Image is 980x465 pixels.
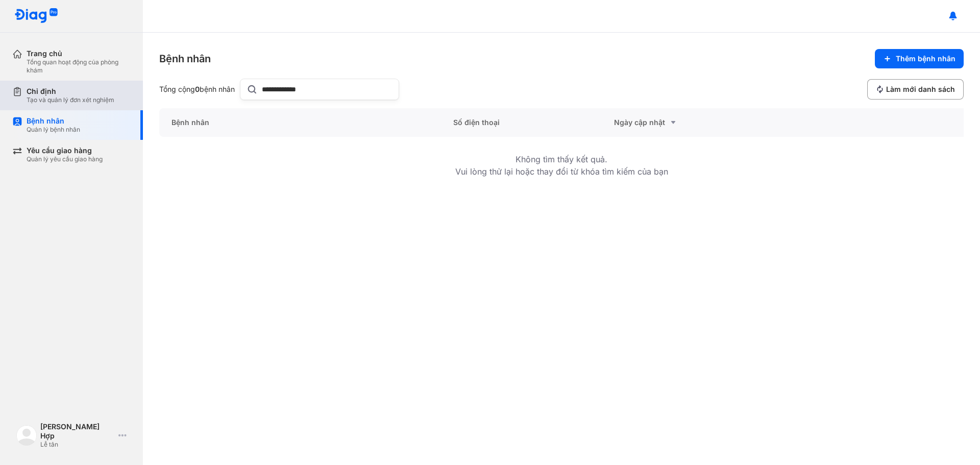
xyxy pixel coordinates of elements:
[40,440,114,449] div: Lễ tân
[159,52,211,66] div: Bệnh nhân
[886,85,955,94] span: Làm mới danh sách
[27,49,131,58] div: Trang chủ
[867,79,964,100] button: Làm mới danh sách
[875,49,964,68] button: Thêm bệnh nhân
[159,108,441,137] div: Bệnh nhân
[27,146,103,155] div: Yêu cầu giao hàng
[27,126,80,134] div: Quản lý bệnh nhân
[896,54,955,63] span: Thêm bệnh nhân
[614,116,750,129] div: Ngày cập nhật
[27,87,114,96] div: Chỉ định
[195,85,200,93] span: 0
[27,96,114,104] div: Tạo và quản lý đơn xét nghiệm
[27,155,103,163] div: Quản lý yêu cầu giao hàng
[441,108,602,137] div: Số điện thoại
[40,422,114,440] div: [PERSON_NAME] Hợp
[14,8,58,24] img: logo
[27,58,131,75] div: Tổng quan hoạt động của phòng khám
[455,137,668,194] div: Không tìm thấy kết quả. Vui lòng thử lại hoặc thay đổi từ khóa tìm kiếm của bạn
[159,85,236,94] div: Tổng cộng bệnh nhân
[16,425,37,446] img: logo
[27,116,80,126] div: Bệnh nhân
